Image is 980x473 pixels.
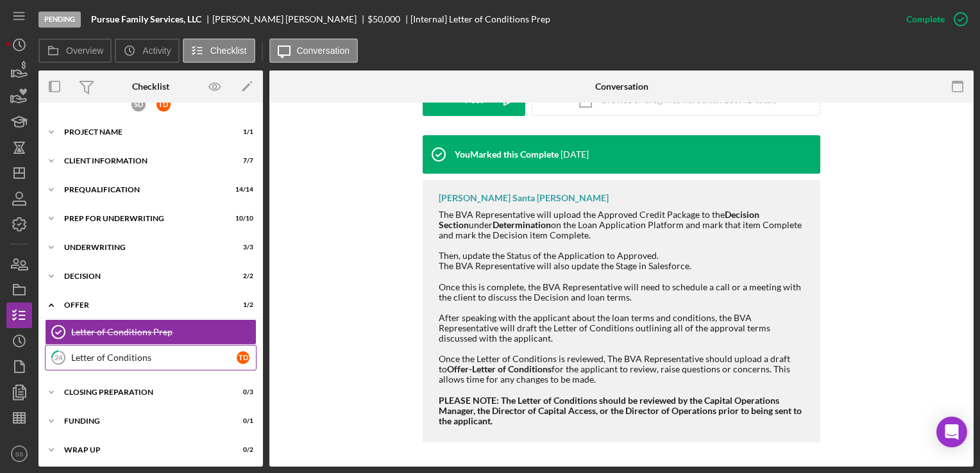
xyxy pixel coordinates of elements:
[64,272,221,280] div: Decision
[230,186,253,194] div: 14 / 14
[230,417,253,425] div: 0 / 1
[132,81,169,92] div: Checklist
[210,46,247,56] label: Checklist
[439,313,807,344] div: After speaking with the applicant about the loan terms and conditions, the BVA Representative wil...
[64,128,221,136] div: Project Name
[439,209,759,230] strong: Decision Section
[595,81,648,92] div: Conversation
[410,14,550,24] div: [Internal] Letter of Conditions Prep
[230,157,253,165] div: 7 / 7
[45,345,257,370] a: 24Letter of ConditionsTD
[64,244,221,251] div: Underwriting
[269,38,359,63] button: Conversation
[45,319,257,345] a: Letter of Conditions Prep
[237,351,249,364] div: T D
[230,301,253,309] div: 1 / 2
[439,210,807,240] div: The BVA Representative will upload the Approved Credit Package to the under on the Loan Applicati...
[115,38,179,63] button: Activity
[439,193,609,203] div: [PERSON_NAME] Santa [PERSON_NAME]
[936,417,967,447] div: Open Intercom Messenger
[64,215,221,222] div: Prep for Underwriting
[91,14,201,24] b: Pursue Family Services, LLC
[493,219,551,230] strong: Determination
[38,38,112,63] button: Overview
[230,272,253,280] div: 2 / 2
[142,46,171,56] label: Activity
[156,97,171,112] div: T D
[64,157,221,165] div: Client Information
[893,6,974,32] button: Complete
[439,251,807,271] div: Then, update the Status of the Application to Approved. The BVA Representative will also update t...
[439,395,802,426] strong: PLEASE NOTE: The Letter of Conditions should be reviewed by the Capital Operations Manager, the D...
[64,417,221,425] div: Funding
[297,46,350,56] label: Conversation
[439,354,807,385] div: Once the Letter of Conditions is reviewed, The BVA Representative should upload a draft to for th...
[439,282,807,303] div: Once this is complete, the BVA Representative will need to schedule a call or a meeting with the ...
[71,327,256,337] div: Letter of Conditions Prep
[64,388,221,396] div: Closing Preparation
[906,6,945,32] div: Complete
[447,363,552,374] strong: Offer-Letter of Conditions
[212,14,367,24] div: [PERSON_NAME] [PERSON_NAME]
[6,441,32,467] button: SS
[230,244,253,251] div: 3 / 3
[230,128,253,136] div: 1 / 1
[66,46,103,56] label: Overview
[230,215,253,222] div: 10 / 10
[15,451,24,458] text: SS
[55,353,63,361] tspan: 24
[561,149,589,160] time: 2025-09-19 13:37
[64,186,221,194] div: Prequalification
[367,13,400,24] span: $50,000
[71,353,237,363] div: Letter of Conditions
[230,446,253,454] div: 0 / 2
[230,388,253,396] div: 0 / 3
[64,446,221,454] div: Wrap Up
[38,12,81,28] div: Pending
[455,149,559,160] div: You Marked this Complete
[64,301,221,309] div: Offer
[131,97,146,112] div: S D
[183,38,255,63] button: Checklist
